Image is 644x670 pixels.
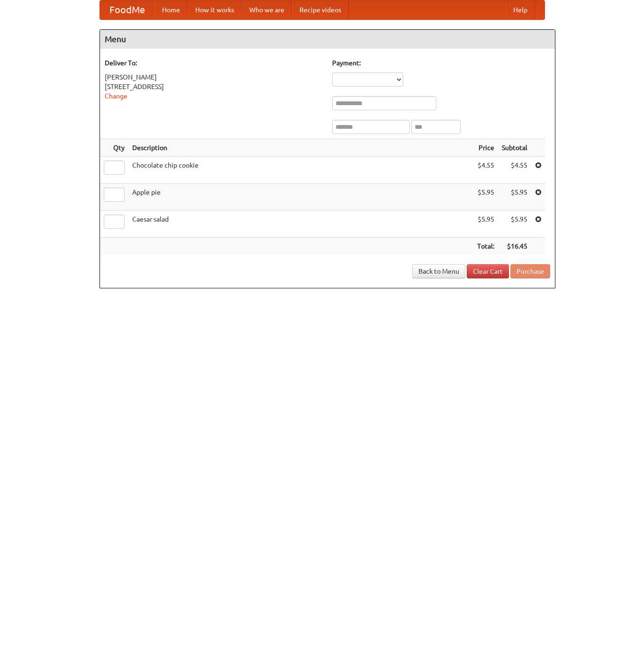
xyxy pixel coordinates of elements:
[498,139,531,157] th: Subtotal
[128,157,473,184] td: Chocolate chip cookie
[498,157,531,184] td: $4.55
[105,82,323,91] div: [STREET_ADDRESS]
[242,0,292,19] a: Who we are
[128,211,473,238] td: Caesar salad
[510,264,550,278] button: Purchase
[128,139,473,157] th: Description
[467,264,509,278] a: Clear Cart
[498,211,531,238] td: $5.95
[100,0,154,19] a: FoodMe
[100,30,555,49] h4: Menu
[128,184,473,211] td: Apple pie
[412,264,465,278] a: Back to Menu
[473,184,498,211] td: $5.95
[506,0,535,19] a: Help
[154,0,188,19] a: Home
[473,238,498,255] th: Total:
[105,58,323,68] h5: Deliver To:
[105,92,127,100] a: Change
[498,184,531,211] td: $5.95
[188,0,242,19] a: How it works
[332,58,550,68] h5: Payment:
[473,211,498,238] td: $5.95
[473,139,498,157] th: Price
[473,157,498,184] td: $4.55
[100,139,128,157] th: Qty
[498,238,531,255] th: $16.45
[105,72,323,82] div: [PERSON_NAME]
[292,0,349,19] a: Recipe videos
